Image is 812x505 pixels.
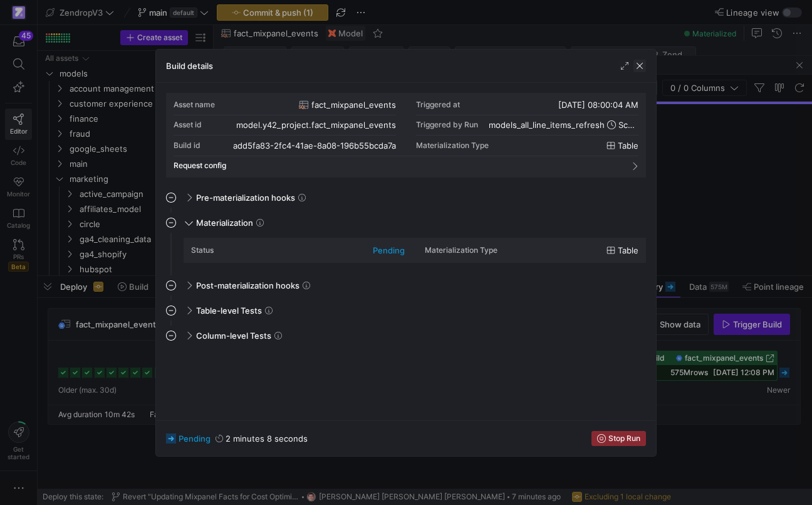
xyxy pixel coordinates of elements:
div: add5fa83-2fc4-41ae-8a08-196b55bcda7a [233,141,396,151]
mat-expansion-panel-header: Table-level Tests [166,300,646,321]
button: Stop Run [591,431,646,446]
div: pending [373,245,405,255]
span: Post-materialization hooks [196,280,299,290]
div: Build id [174,141,200,150]
mat-expansion-panel-header: Post-materialization hooks [166,275,646,295]
span: Scheduler [618,120,635,130]
span: Column-level Tests [196,331,271,341]
mat-expansion-panel-header: Request config [174,156,638,175]
div: Materialization Type [425,246,497,255]
span: Materialization Type [416,141,489,150]
mat-expansion-panel-header: Column-level Tests [166,326,646,346]
div: Triggered by Run [416,120,478,129]
span: pending [179,433,211,444]
div: model.y42_project.fact_mixpanel_events [236,120,396,130]
span: Stop Run [608,434,640,443]
span: Materialization [196,218,253,228]
button: models_all_line_items_refreshScheduler [486,118,638,132]
div: Asset name [174,100,215,109]
span: table [618,245,638,255]
div: Asset id [174,120,202,129]
span: models_all_line_items_refresh [489,120,605,130]
h3: Build details [166,61,213,71]
y42-duration: 2 minutes 8 seconds [226,433,308,444]
span: Pre-materialization hooks [196,193,295,203]
span: fact_mixpanel_events [311,100,396,110]
span: [DATE] 08:00:04 AM [558,100,638,110]
span: table [618,141,638,151]
mat-expansion-panel-header: Materialization [166,213,646,233]
div: Triggered at [416,100,460,109]
mat-panel-title: Request config [174,161,623,170]
div: Status [191,246,214,255]
div: Materialization [166,238,646,275]
span: Table-level Tests [196,306,262,316]
mat-expansion-panel-header: Pre-materialization hooks [166,188,646,208]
